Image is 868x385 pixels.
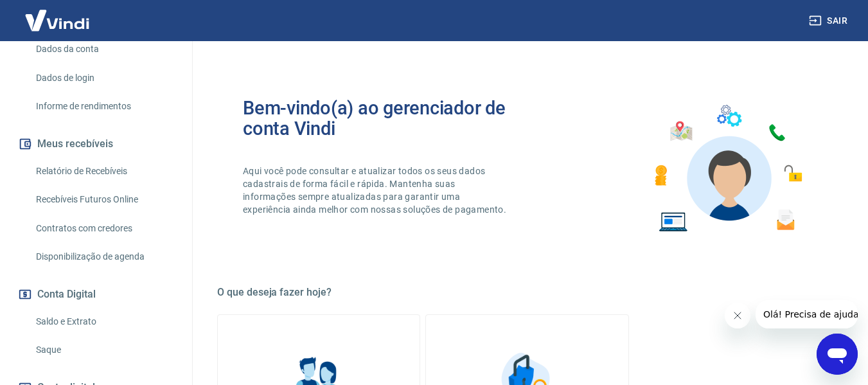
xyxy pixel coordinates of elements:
[806,9,853,33] button: Sair
[31,93,177,120] a: Informe de rendimentos
[817,334,858,375] iframe: Botão para abrir a janela de mensagens
[15,280,177,309] button: Conta Digital
[15,1,99,40] img: Vindi
[31,158,177,184] a: Relatório de Recebíveis
[31,65,177,91] a: Dados de login
[31,186,177,213] a: Recebíveis Futuros Online
[31,36,177,62] a: Dados da conta
[217,286,837,299] h5: O que deseja fazer hoje?
[31,337,177,363] a: Saque
[725,303,750,328] iframe: Fechar mensagem
[31,215,177,242] a: Contratos com credores
[8,9,108,19] span: Olá! Precisa de ajuda?
[243,165,509,216] p: Aqui você pode consultar e atualizar todos os seus dados cadastrais de forma fácil e rápida. Mant...
[243,98,527,139] h2: Bem-vindo(a) ao gerenciador de conta Vindi
[756,300,858,328] iframe: Mensagem da empresa
[31,244,177,270] a: Disponibilização de agenda
[643,98,811,240] img: Imagem de um avatar masculino com diversos icones exemplificando as funcionalidades do gerenciado...
[15,130,177,158] button: Meus recebíveis
[31,309,177,335] a: Saldo e Extrato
